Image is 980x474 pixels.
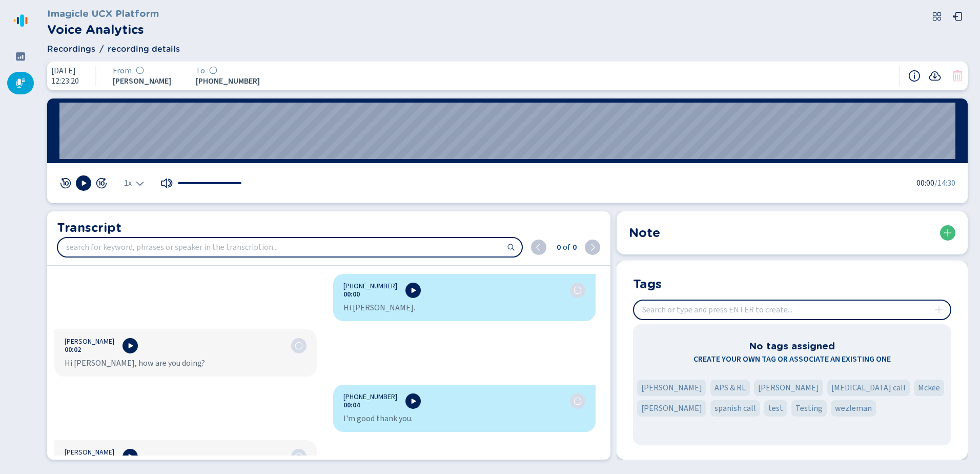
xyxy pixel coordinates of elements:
span: [PERSON_NAME] [758,382,819,394]
input: search for keyword, phrases or speaker in the transcription... [58,238,522,256]
div: Analysis in progress [295,452,303,461]
svg: play [79,179,88,187]
svg: chevron-right [588,243,597,251]
svg: volume-up-fill [160,177,173,189]
div: I'm good thank you. [343,413,585,424]
button: 00:02 [65,346,81,354]
span: [PHONE_NUMBER] [343,282,397,290]
div: Select the playback speed [124,179,144,187]
button: Mute [160,177,173,189]
span: From [113,66,132,75]
button: Recording download [929,70,941,82]
svg: chevron-down [136,179,144,187]
span: recording details [108,43,180,55]
svg: plus [935,306,943,314]
button: skip 10 sec rev [Hotkey: arrow-left] [59,177,72,189]
div: Tag 'wezleman' [831,400,876,417]
span: [PERSON_NAME] [65,338,114,346]
svg: icon-emoji-silent [136,66,144,74]
svg: icon-emoji-silent [574,397,582,405]
h2: Tags [633,275,662,291]
div: Tag 'spanish call' [710,400,760,417]
div: Tag 'APS & RL' [710,380,750,396]
div: Analysis in progress [574,286,582,294]
svg: icon-emoji-silent [574,286,582,294]
div: Hi [PERSON_NAME], how are you doing? [65,358,307,368]
div: Tag 'Megan H' [637,400,706,417]
div: Tag 'duque' [754,380,823,396]
button: previous (shift + ENTER) [531,240,546,255]
span: Recordings [47,43,95,55]
button: Recording information [908,70,921,82]
svg: play [409,286,417,294]
span: [PERSON_NAME] [641,382,702,394]
span: 0 [555,241,561,253]
span: To [196,66,205,75]
svg: plus [944,229,952,237]
span: [PHONE_NUMBER] [343,393,397,401]
h2: Voice Analytics [47,21,159,39]
button: Conversation can't be deleted. Sentiment analysis in progress. [951,70,964,82]
div: Sentiment analysis in progress... [209,66,217,75]
h2: Note [629,224,660,242]
div: Recordings [7,72,34,94]
h3: Imagicle UCX Platform [47,6,159,21]
button: Play [Hotkey: spacebar] [76,175,91,191]
span: [MEDICAL_DATA] call [831,382,906,394]
svg: play [126,342,134,350]
div: Analysis in progress [574,397,582,405]
div: Tag 'test' [764,400,787,417]
div: Tag 'insulin call' [827,380,910,396]
svg: trash-fill [951,70,964,82]
span: [DATE] [51,66,79,75]
svg: chevron-left [535,243,543,251]
svg: dashboard-filled [15,51,26,62]
span: [PERSON_NAME] [113,76,171,86]
span: spanish call [714,402,756,414]
span: [PERSON_NAME] [65,448,114,457]
svg: cloud-arrow-down-fill [929,70,941,82]
span: wezleman [835,402,872,414]
button: 00:00 [343,290,360,299]
svg: jump-back [59,177,72,189]
h2: Transcript [57,219,600,237]
span: test [768,402,783,414]
span: /14:30 [934,177,955,189]
svg: icon-emoji-silent [295,452,303,461]
div: Tag 'A. Posella' [637,380,706,396]
svg: icon-emoji-silent [295,342,303,350]
svg: box-arrow-left [952,11,963,22]
span: of [561,241,570,253]
div: Dashboard [7,45,34,68]
svg: mic-fill [15,78,26,88]
div: Tag 'Mckee' [914,380,944,396]
span: Mckee [918,382,940,394]
svg: play [409,397,417,405]
button: skip 10 sec fwd [Hotkey: arrow-right] [95,177,108,189]
span: [PERSON_NAME] [641,402,702,414]
div: Analysis in progress [295,342,303,350]
svg: jump-forward [95,177,108,189]
button: next (ENTER) [585,240,600,255]
span: 00:00 [916,177,934,189]
span: 0 [570,241,577,253]
svg: play [126,452,134,461]
svg: icon-emoji-silent [209,66,217,74]
h3: No tags assigned [749,339,835,353]
button: 00:04 [343,401,360,409]
svg: search [507,243,515,251]
span: 12:23:20 [51,76,79,86]
svg: info-circle [908,70,921,82]
span: APS & RL [714,382,746,394]
span: 1x [124,179,132,187]
span: Create your own tag or associate an existing one [693,353,891,365]
div: Tag 'Testing' [791,400,827,417]
div: Hi [PERSON_NAME]. [343,303,585,313]
span: [PHONE_NUMBER] [196,76,260,86]
input: Search or type and press ENTER to create... [634,301,950,319]
span: Testing [795,402,823,414]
